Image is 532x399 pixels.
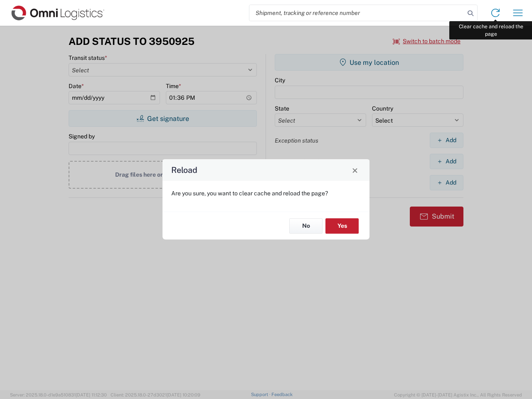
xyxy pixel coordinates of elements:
input: Shipment, tracking or reference number [249,5,465,21]
button: Close [349,164,361,176]
button: No [289,218,323,234]
button: Yes [325,218,359,234]
h4: Reload [171,164,197,176]
p: Are you sure, you want to clear cache and reload the page? [171,190,361,197]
